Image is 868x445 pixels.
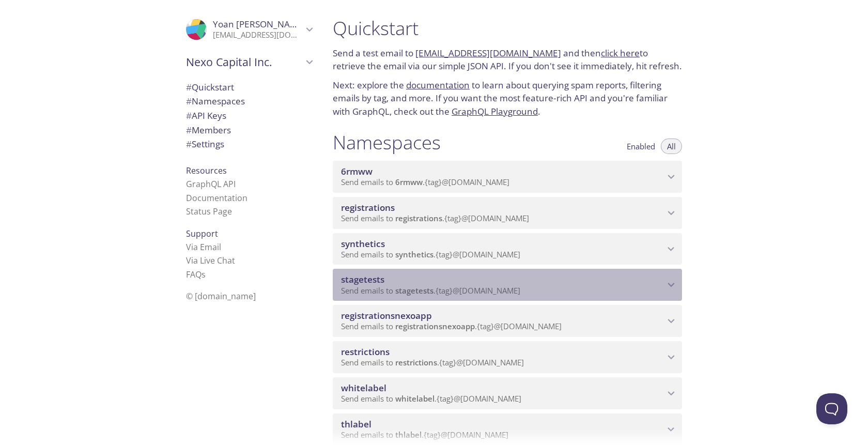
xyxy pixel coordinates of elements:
div: 6rmww namespace [333,161,682,193]
a: FAQ [186,269,206,280]
span: # [186,124,192,136]
span: Send emails to . {tag} @[DOMAIN_NAME] [341,321,562,331]
div: Yoan Ivanov [178,12,320,47]
iframe: Help Scout Beacon - Open [816,393,847,424]
span: Send emails to . {tag} @[DOMAIN_NAME] [341,213,529,223]
div: Nexo Capital Inc. [178,49,320,75]
h1: Namespaces [333,131,441,154]
span: Quickstart [186,81,234,93]
span: Resources [186,165,227,176]
span: s [202,269,206,280]
span: Send emails to . {tag} @[DOMAIN_NAME] [341,393,521,404]
button: All [661,139,682,154]
span: stagetests [341,273,384,285]
div: synthetics namespace [333,233,682,265]
div: registrationsnexoapp namespace [333,305,682,337]
div: Namespaces [178,94,320,109]
span: Send emails to . {tag} @[DOMAIN_NAME] [341,285,520,296]
span: Nexo Capital Inc. [186,55,303,69]
div: whitelabel namespace [333,377,682,409]
span: Members [186,124,231,136]
span: restrictions [395,357,437,367]
span: Namespaces [186,95,245,107]
span: # [186,110,192,121]
span: thlabel [341,418,371,430]
a: Status Page [186,206,232,217]
span: # [186,81,192,93]
span: Send emails to . {tag} @[DOMAIN_NAME] [341,357,524,367]
span: registrationsnexoapp [395,321,475,331]
a: GraphQL API [186,178,236,190]
span: registrations [395,213,442,223]
div: stagetests namespace [333,269,682,301]
div: Members [178,123,320,137]
span: # [186,95,192,107]
span: synthetics [395,249,433,259]
span: registrations [341,202,395,213]
a: Via Email [186,241,221,253]
p: [EMAIL_ADDRESS][DOMAIN_NAME] [213,30,303,40]
span: © [DOMAIN_NAME] [186,290,256,302]
span: Send emails to . {tag} @[DOMAIN_NAME] [341,249,520,259]
div: restrictions namespace [333,341,682,373]
span: synthetics [341,238,385,250]
a: documentation [406,79,470,91]
span: restrictions [341,346,390,358]
a: Documentation [186,192,247,204]
span: Yoan [PERSON_NAME] [213,18,306,30]
div: Team Settings [178,137,320,151]
span: 6rmww [395,177,423,187]
span: whitelabel [395,393,435,404]
span: 6rmww [341,165,373,177]
span: Send emails to . {tag} @[DOMAIN_NAME] [341,177,509,187]
span: # [186,138,192,150]
a: Via Live Chat [186,255,235,266]
a: click here [601,47,640,59]
p: Next: explore the to learn about querying spam reports, filtering emails by tag, and more. If you... [333,79,682,118]
span: API Keys [186,110,226,121]
p: Send a test email to and then to retrieve the email via our simple JSON API. If you don't see it ... [333,47,682,73]
a: GraphQL Playground [452,105,538,117]
span: Settings [186,138,224,150]
span: registrationsnexoapp [341,310,432,321]
div: API Keys [178,109,320,123]
a: [EMAIL_ADDRESS][DOMAIN_NAME] [415,47,561,59]
button: Enabled [621,139,661,154]
div: registrations namespace [333,197,682,229]
span: whitelabel [341,382,386,394]
span: stagetests [395,285,433,296]
div: Quickstart [178,80,320,95]
h1: Quickstart [333,17,682,40]
span: Support [186,228,218,239]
